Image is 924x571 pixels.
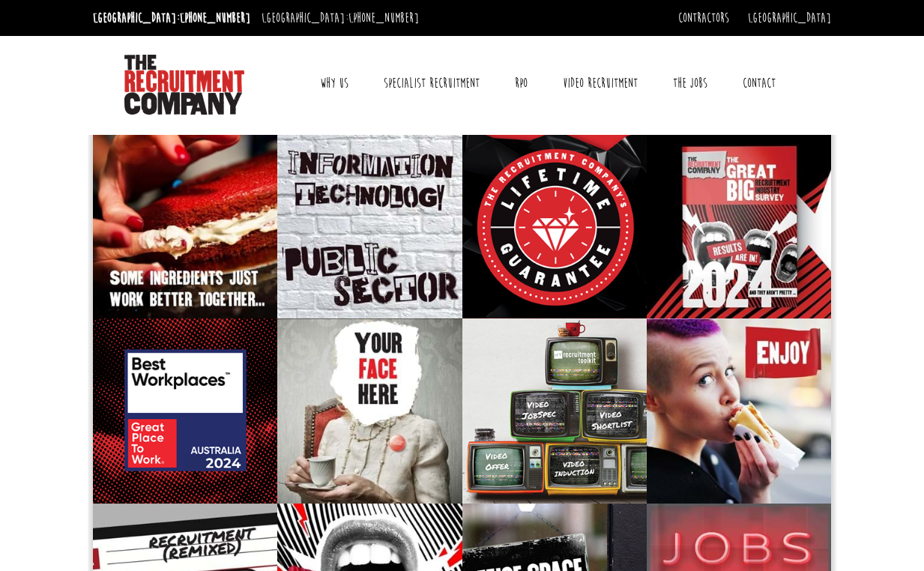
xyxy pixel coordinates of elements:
[552,64,649,102] a: Video Recruitment
[124,55,244,115] img: The Recruitment Company
[372,64,491,102] a: Specialist Recruitment
[731,64,787,102] a: Contact
[662,64,719,102] a: The Jobs
[678,10,729,26] a: Contractors
[504,64,539,102] a: RPO
[748,10,831,26] a: [GEOGRAPHIC_DATA]
[348,10,419,26] a: [PHONE_NUMBER]
[258,6,423,30] li: [GEOGRAPHIC_DATA]:
[89,6,254,30] li: [GEOGRAPHIC_DATA]:
[180,10,250,26] a: [PHONE_NUMBER]
[309,64,360,102] a: Why Us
